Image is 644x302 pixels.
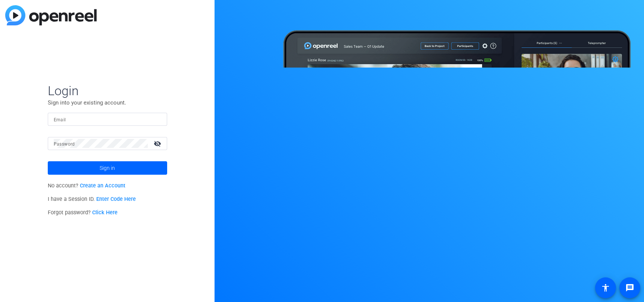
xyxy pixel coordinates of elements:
button: Sign in [48,161,167,175]
a: Create an Account [80,183,125,189]
mat-icon: accessibility [601,283,610,292]
mat-label: Password [54,141,75,147]
input: Enter Email Address [54,115,161,124]
a: Enter Code Here [96,196,136,202]
span: I have a Session ID. [48,196,136,202]
mat-icon: visibility_off [149,138,167,149]
mat-label: Email [54,117,66,122]
a: Click Here [92,209,118,216]
mat-icon: message [625,283,634,292]
img: blue-gradient.svg [5,5,97,25]
span: Sign in [100,159,115,177]
span: Login [48,83,167,99]
p: Sign into your existing account. [48,99,167,107]
span: No account? [48,183,126,189]
span: Forgot password? [48,209,118,216]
